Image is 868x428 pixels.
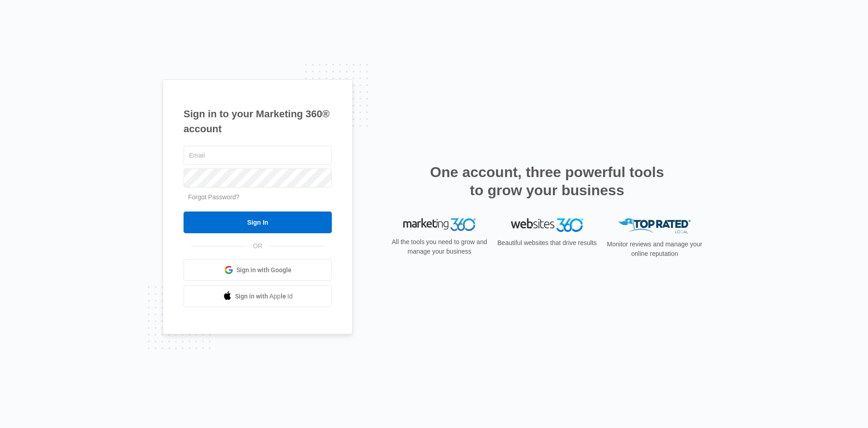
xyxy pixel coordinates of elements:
[235,292,293,301] span: Sign in with Apple Id
[184,106,332,136] h1: Sign in to your Marketing 360® account
[184,212,332,233] input: Sign In
[188,193,240,201] a: Forgot Password?
[496,238,598,248] p: Beautiful websites that drive results
[236,265,292,275] span: Sign in with Google
[604,240,705,259] p: Monitor reviews and manage your online reputation
[427,163,667,199] h2: One account, three powerful tools to grow your business
[184,146,332,165] input: Email
[618,218,691,233] img: Top Rated Local
[403,218,476,231] img: Marketing 360
[184,259,332,281] a: Sign in with Google
[389,237,490,256] p: All the tools you need to grow and manage your business
[511,218,583,231] img: Websites 360
[247,241,269,251] span: OR
[184,285,332,307] a: Sign in with Apple Id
